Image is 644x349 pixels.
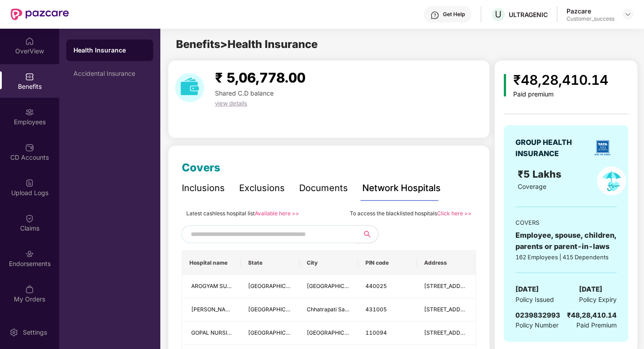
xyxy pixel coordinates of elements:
a: Available here >> [255,210,299,217]
img: svg+xml;base64,PHN2ZyBpZD0iSGVscC0zMngzMiIgeG1sbnM9Imh0dHA6Ly93d3cudzMub3JnLzIwMDAvc3ZnIiB3aWR0aD... [430,11,439,20]
img: svg+xml;base64,PHN2ZyBpZD0iVXBsb2FkX0xvZ3MiIGRhdGEtbmFtZT0iVXBsb2FkIExvZ3MiIHhtbG5zPSJodHRwOi8vd3... [25,179,34,188]
span: [GEOGRAPHIC_DATA] [248,283,304,289]
img: svg+xml;base64,PHN2ZyBpZD0iRW5kb3JzZW1lbnRzIiB4bWxucz0iaHR0cDovL3d3dy53My5vcmcvMjAwMC9zdmciIHdpZH... [25,249,34,258]
span: [DATE] [515,284,539,295]
div: Paid premium [513,91,608,98]
span: Hospital name [189,259,234,266]
img: svg+xml;base64,PHN2ZyBpZD0iTXlfT3JkZXJzIiBkYXRhLW5hbWU9Ik15IE9yZGVycyIgeG1sbnM9Imh0dHA6Ly93d3cudz... [25,285,34,294]
span: [STREET_ADDRESS] [424,329,477,336]
td: Plot No.11 Sarve No.3/4 Beed by pass Satara parisar Mustafabad, Amdar Road Satara Parisar Session... [417,298,476,322]
span: U [495,9,502,20]
img: download [175,73,204,102]
span: [GEOGRAPHIC_DATA] [307,283,363,289]
span: 110094 [365,329,387,336]
td: New Delhi [300,322,358,345]
img: svg+xml;base64,PHN2ZyBpZD0iQmVuZWZpdHMiIHhtbG5zPSJodHRwOi8vd3d3LnczLm9yZy8yMDAwL3N2ZyIgd2lkdGg9Ij... [25,72,34,81]
th: PIN code [358,251,417,275]
td: GOPAL NURSING HOME AND EYE HOSPITAL [182,322,241,345]
div: COVERS [515,218,617,227]
span: AROGYAM SUPER SPECIALITY HOSPITAL [191,283,297,289]
span: ₹5 Lakhs [518,168,564,180]
img: svg+xml;base64,PHN2ZyBpZD0iU2V0dGluZy0yMHgyMCIgeG1sbnM9Imh0dHA6Ly93d3cudzMub3JnLzIwMDAvc3ZnIiB3aW... [9,328,18,337]
img: svg+xml;base64,PHN2ZyBpZD0iQ0RfQWNjb3VudHMiIGRhdGEtbmFtZT0iQ0QgQWNjb3VudHMiIHhtbG5zPSJodHRwOi8vd3... [25,143,34,152]
span: Shared C.D balance [215,89,274,97]
span: 0239832993 [515,311,560,319]
div: Documents [299,181,348,195]
div: Exclusions [239,181,285,195]
div: ₹48,28,410.14 [513,70,608,91]
span: [STREET_ADDRESS] [424,283,477,289]
img: policyIcon [597,166,626,196]
td: AROGYAM SUPER SPECIALITY HOSPITAL [182,275,241,298]
img: svg+xml;base64,PHN2ZyBpZD0iRHJvcGRvd24tMzJ4MzIiIHhtbG5zPSJodHRwOi8vd3d3LnczLm9yZy8yMDAwL3N2ZyIgd2... [624,11,631,18]
td: B-1, Jyoti Nagar, Loni Road [417,322,476,345]
div: Customer_success [567,15,614,22]
img: insurerLogo [591,136,614,159]
div: 162 Employees | 415 Dependents [515,253,617,262]
span: ₹ 5,06,778.00 [215,70,305,86]
img: svg+xml;base64,PHN2ZyBpZD0iSG9tZSIgeG1sbnM9Imh0dHA6Ly93d3cudzMub3JnLzIwMDAvc3ZnIiB3aWR0aD0iMjAiIG... [25,37,34,46]
span: Address [424,259,468,266]
div: ₹48,28,410.14 [567,310,617,321]
span: Covers [182,161,220,174]
div: Accidental Insurance [73,70,146,77]
span: 440025 [365,283,387,289]
span: view details [215,100,247,107]
span: Latest cashless hospital list [186,210,255,217]
div: ULTRAGENIC [509,10,548,19]
span: Chhatrapati Sambhajinagar [307,306,377,313]
span: GOPAL NURSING HOME AND [GEOGRAPHIC_DATA] [191,329,323,336]
span: Benefits > Health Insurance [176,38,318,51]
th: City [300,251,358,275]
td: Nagpur [300,275,358,298]
td: Delhi [241,322,300,345]
img: svg+xml;base64,PHN2ZyBpZD0iQ2xhaW0iIHhtbG5zPSJodHRwOi8vd3d3LnczLm9yZy8yMDAwL3N2ZyIgd2lkdGg9IjIwIi... [25,214,34,223]
div: Health Insurance [73,46,146,55]
a: Click here >> [437,210,472,217]
th: State [241,251,300,275]
span: [DATE] [579,284,602,295]
td: 34, Sita Nagar, Wardha Road [417,275,476,298]
span: [GEOGRAPHIC_DATA] [248,329,304,336]
span: Policy Number [515,321,558,329]
div: Employee, spouse, children, parents or parent-in-laws [515,230,617,252]
td: Maharashtra [241,298,300,322]
td: Chhatrapati Sambhajinagar [300,298,358,322]
span: To access the blacklisted hospitals [350,210,437,217]
th: Address [417,251,476,275]
span: [PERSON_NAME][GEOGRAPHIC_DATA] Arthroscopy & Orthopedic Superspeciality Center [191,306,418,313]
span: [GEOGRAPHIC_DATA] [248,306,304,313]
button: search [356,225,378,243]
div: Pazcare [567,7,614,15]
div: Settings [20,328,50,337]
span: search [356,231,378,238]
img: svg+xml;base64,PHN2ZyBpZD0iRW1wbG95ZWVzIiB4bWxucz0iaHR0cDovL3d3dy53My5vcmcvMjAwMC9zdmciIHdpZHRoPS... [25,108,34,117]
th: Hospital name [182,251,241,275]
span: Policy Issued [515,295,554,305]
span: [GEOGRAPHIC_DATA] [307,329,363,336]
div: GROUP HEALTH INSURANCE [515,137,588,159]
div: Network Hospitals [362,181,441,195]
img: icon [504,74,506,96]
span: Paid Premium [576,320,617,330]
div: Inclusions [182,181,225,195]
span: 431005 [365,306,387,313]
td: Shri Swami Samarth Hospital Arthroscopy & Orthopedic Superspeciality Center [182,298,241,322]
td: Maharashtra [241,275,300,298]
img: New Pazcare Logo [11,9,69,20]
span: Policy Expiry [579,295,617,305]
div: Get Help [443,11,465,18]
span: Coverage [518,183,546,190]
